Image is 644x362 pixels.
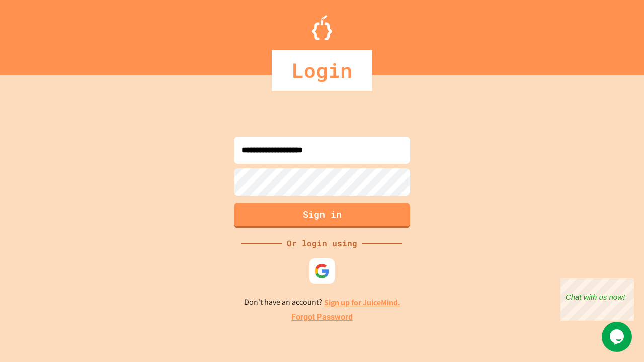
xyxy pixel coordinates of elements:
a: Sign up for JuiceMind. [324,297,400,308]
button: Sign in [234,203,410,228]
img: google-icon.svg [314,263,330,279]
div: Login [272,50,372,90]
iframe: chat widget [560,278,634,321]
div: Or login using [282,237,362,249]
img: Logo.svg [312,15,332,40]
a: Forgot Password [291,311,353,323]
iframe: chat widget [602,322,634,352]
p: Don't have an account? [244,296,400,309]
